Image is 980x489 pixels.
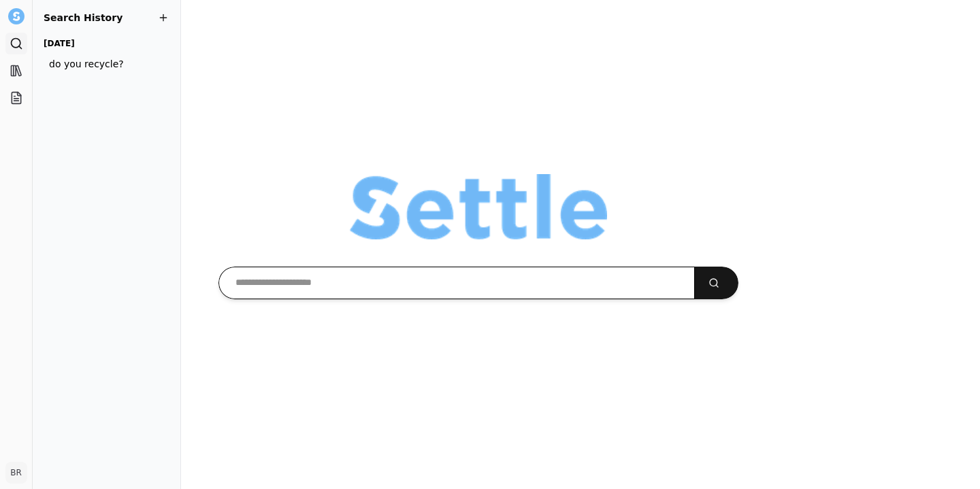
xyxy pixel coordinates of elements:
[5,33,27,54] a: Search
[5,462,27,484] button: BR
[44,11,169,24] h2: Search History
[5,87,27,109] a: Projects
[350,174,607,239] img: Organization logo
[49,57,153,71] span: do you recycle?
[8,8,24,24] img: Settle
[5,5,27,27] button: Settle
[44,35,159,52] h3: [DATE]
[5,60,27,82] a: Library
